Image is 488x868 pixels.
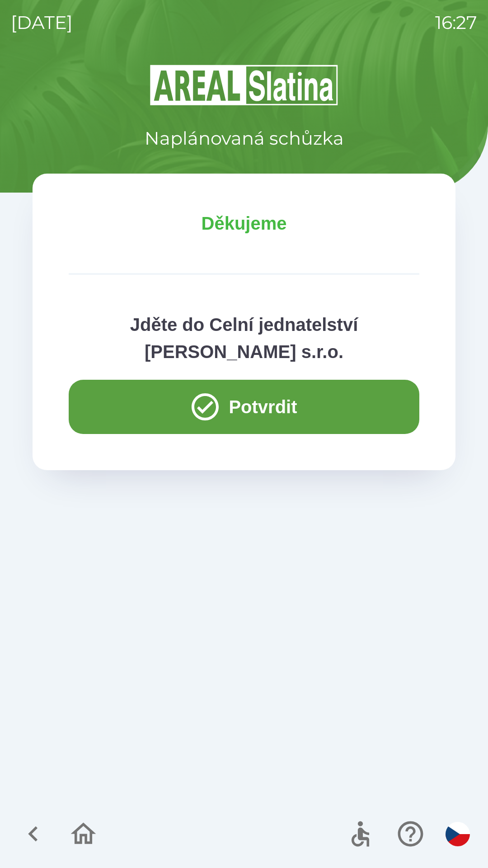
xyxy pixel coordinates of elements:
img: cs flag [446,822,470,846]
p: Naplánovaná schůzka [145,125,344,152]
button: Potvrdit [69,380,419,434]
img: Logo [33,63,455,107]
p: [DATE] [11,9,73,36]
p: Jděte do Celní jednatelství [PERSON_NAME] s.r.o. [69,311,419,365]
p: 16:27 [435,9,477,36]
p: Děkujeme [69,210,419,237]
